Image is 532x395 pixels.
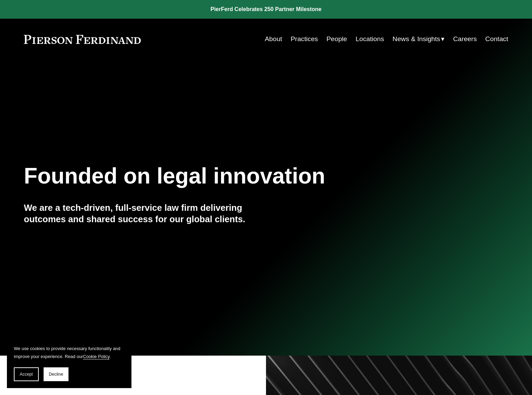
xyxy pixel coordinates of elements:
h4: We are a tech-driven, full-service law firm delivering outcomes and shared success for our global... [24,202,266,225]
a: Careers [453,32,477,46]
span: Accept [20,372,33,377]
a: About [265,32,282,46]
section: Cookie banner [7,338,131,388]
p: We use cookies to provide necessary functionality and improve your experience. Read our . [14,345,125,360]
span: Decline [49,372,63,377]
a: Practices [291,32,318,46]
a: Locations [356,32,384,46]
span: News & Insights [393,33,440,45]
a: Contact [485,32,508,46]
a: folder dropdown [393,32,445,46]
a: People [327,32,347,46]
h1: Founded on legal innovation [24,163,428,189]
a: Cookie Policy [83,354,110,359]
button: Accept [14,367,39,381]
button: Decline [44,367,68,381]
